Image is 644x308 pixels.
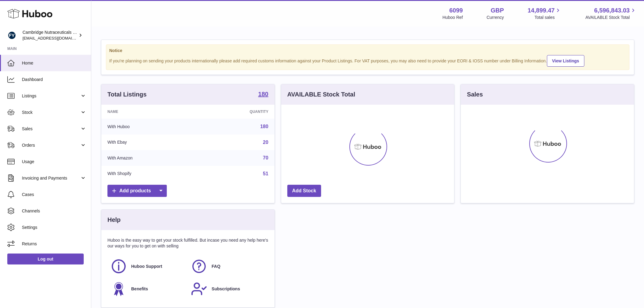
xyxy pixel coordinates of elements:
strong: 180 [258,91,268,97]
span: [EMAIL_ADDRESS][DOMAIN_NAME] [23,36,89,40]
div: Cambridge Nutraceuticals Ltd [23,30,77,41]
div: Huboo Ref [443,15,463,20]
a: Add products [107,185,167,197]
th: Quantity [196,105,274,119]
a: 20 [263,140,268,145]
span: Stock [22,110,80,115]
a: FAQ [191,258,265,275]
span: Orders [22,142,80,148]
span: Sales [22,126,80,132]
span: Returns [22,241,86,247]
img: huboo@camnutra.com [7,31,16,40]
a: 180 [258,91,268,98]
a: 51 [263,171,268,176]
div: If you're planning on sending your products internationally please add required customs informati... [109,54,626,67]
h3: Total Listings [107,90,147,99]
div: Currency [487,15,504,20]
a: Benefits [110,281,185,297]
span: 14,899.47 [527,6,555,15]
span: Usage [22,159,86,165]
th: Name [101,105,196,119]
strong: Notice [109,48,626,54]
td: With Amazon [101,150,196,166]
span: Channels [22,208,86,214]
span: Total sales [534,15,562,20]
span: Cases [22,192,86,198]
a: 180 [260,124,268,129]
a: Log out [7,254,84,264]
span: Listings [22,93,80,99]
strong: GBP [491,6,504,15]
a: 6,596,843.03 AVAILABLE Stock Total [585,6,637,20]
span: Benefits [131,286,148,292]
h3: AVAILABLE Stock Total [287,90,355,99]
a: View Listings [547,55,584,67]
span: Home [22,60,86,66]
span: Subscriptions [212,286,240,292]
span: 6,596,843.03 [594,6,630,15]
a: Huboo Support [110,258,185,275]
span: Huboo Support [131,264,162,269]
span: Dashboard [22,77,86,82]
a: 70 [263,155,268,160]
a: Add Stock [287,185,321,197]
p: Huboo is the easy way to get your stock fulfilled. But incase you need any help here's our ways f... [107,237,268,249]
strong: 6099 [449,6,463,15]
a: Subscriptions [191,281,265,297]
span: Settings [22,225,86,230]
td: With Ebay [101,135,196,150]
span: AVAILABLE Stock Total [585,15,637,20]
span: FAQ [212,264,220,269]
a: 14,899.47 Total sales [527,6,562,20]
h3: Help [107,216,121,224]
td: With Shopify [101,166,196,182]
h3: Sales [467,90,483,99]
td: With Huboo [101,119,196,135]
span: Invoicing and Payments [22,175,80,181]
